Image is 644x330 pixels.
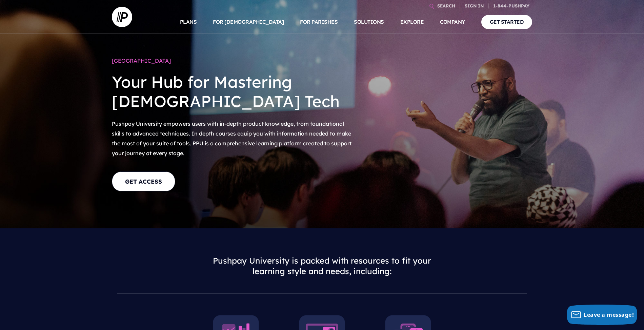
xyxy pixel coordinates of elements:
[481,15,532,29] a: GET STARTED
[400,10,424,34] a: EXPLORE
[300,10,338,34] a: FOR PARISHES
[112,67,353,116] h2: Your Hub for Mastering [DEMOGRAPHIC_DATA] Tech
[112,120,351,156] span: Pushpay University empowers users with in-depth product knowledge, from foundational skills to ad...
[203,250,441,282] h3: Pushpay University is packed with resources to fit your learning style and needs, including:
[584,311,634,318] span: Leave a message!
[180,10,197,34] a: PLANS
[112,54,353,67] h1: [GEOGRAPHIC_DATA]
[440,10,465,34] a: COMPANY
[112,171,175,191] a: GET ACCESS
[213,10,284,34] a: FOR [DEMOGRAPHIC_DATA]
[567,305,637,325] button: Leave a message!
[354,10,384,34] a: SOLUTIONS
